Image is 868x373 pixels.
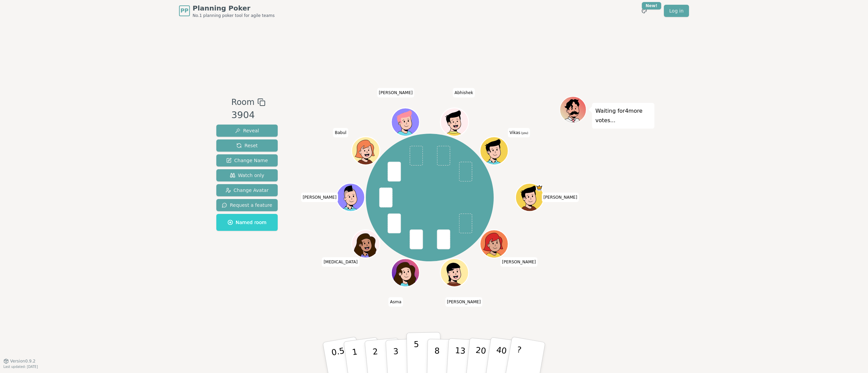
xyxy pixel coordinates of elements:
span: Click to change your name [322,257,359,267]
span: Click to change your name [377,88,414,97]
span: Request a feature [222,202,272,209]
span: Click to change your name [453,88,475,97]
span: Last updated: [DATE] [3,365,38,369]
button: Version0.9.2 [3,358,36,364]
span: Planning Poker [193,3,275,13]
span: Click to change your name [445,297,482,307]
span: Click to change your name [301,193,338,202]
div: 3904 [231,108,265,122]
span: Named room [228,219,267,226]
button: Reset [216,139,278,152]
span: Click to change your name [500,257,538,267]
span: (you) [520,132,528,135]
button: Change Avatar [216,184,278,196]
span: Watch only [230,172,264,179]
button: Request a feature [216,199,278,211]
p: Waiting for 4 more votes... [595,106,651,125]
a: Log in [664,5,689,17]
span: Reveal [235,127,259,134]
span: Click to change your name [508,128,530,137]
span: No.1 planning poker tool for agile teams [193,13,275,18]
span: Change Avatar [225,187,269,194]
span: Viney is the host [536,184,543,191]
button: Watch only [216,169,278,181]
button: New! [638,5,650,17]
div: New! [642,2,661,9]
span: Click to change your name [388,297,403,307]
a: PPPlanning PokerNo.1 planning poker tool for agile teams [179,3,275,18]
span: PP [180,7,188,15]
span: Reset [236,142,258,149]
span: Room [231,96,254,108]
button: Named room [216,214,278,231]
span: Version 0.9.2 [10,358,36,364]
button: Click to change your avatar [481,137,507,164]
span: Change Name [226,157,268,164]
span: Click to change your name [542,193,579,202]
button: Reveal [216,125,278,137]
button: Change Name [216,154,278,167]
span: Click to change your name [333,128,348,137]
